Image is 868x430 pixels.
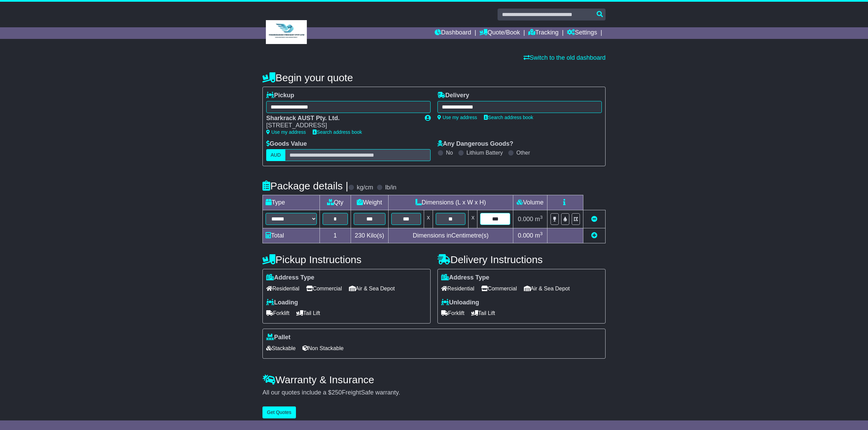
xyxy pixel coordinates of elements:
a: Switch to the old dashboard [524,54,606,61]
a: Settings [567,27,597,39]
div: Sharkrack AUST Pty. Ltd. [266,115,418,122]
span: 230 [355,232,365,239]
sup: 3 [540,231,543,236]
div: [STREET_ADDRESS] [266,122,418,129]
label: Lithium Battery [466,149,503,156]
a: Dashboard [435,27,471,39]
a: Use my address [266,129,306,135]
td: Dimensions (L x W x H) [388,195,513,210]
span: Commercial [481,283,517,294]
span: Commercial [306,283,342,294]
label: Goods Value [266,140,307,148]
span: Tail Lift [296,308,320,318]
span: Tail Lift [471,308,495,318]
h4: Delivery Instructions [437,254,606,265]
label: Loading [266,299,298,306]
label: No [446,149,453,156]
a: Tracking [528,27,558,39]
div: All our quotes include a $ FreightSafe warranty. [262,389,606,397]
a: Add new item [591,232,597,239]
td: Weight [351,195,388,210]
span: 0.000 [518,216,533,223]
span: m [535,232,543,239]
span: Residential [266,283,299,294]
td: x [424,210,433,228]
td: Type [263,195,320,210]
h4: Package details | [262,180,348,191]
span: m [535,216,543,223]
sup: 3 [540,215,543,220]
td: 1 [320,228,351,243]
label: Address Type [266,274,314,282]
span: Air & Sea Depot [349,283,395,294]
label: Pickup [266,92,294,99]
span: 0.000 [518,232,533,239]
h4: Pickup Instructions [262,254,431,265]
label: Pallet [266,334,290,341]
label: lb/in [385,184,396,191]
span: Forklift [441,308,464,318]
span: Stackable [266,343,296,354]
td: Qty [320,195,351,210]
label: AUD [266,149,285,161]
h4: Warranty & Insurance [262,374,606,385]
a: Search address book [484,115,533,120]
span: Residential [441,283,474,294]
label: Other [516,149,530,156]
h4: Begin your quote [262,72,606,83]
td: Dimensions in Centimetre(s) [388,228,513,243]
td: Total [263,228,320,243]
button: Get Quotes [262,406,296,418]
span: Forklift [266,308,289,318]
label: Unloading [441,299,479,306]
label: Any Dangerous Goods? [437,140,513,148]
label: Address Type [441,274,489,282]
span: Air & Sea Depot [524,283,570,294]
td: x [469,210,477,228]
label: kg/cm [357,184,373,191]
a: Use my address [437,115,477,120]
label: Delivery [437,92,469,99]
td: Kilo(s) [351,228,388,243]
span: Non Stackable [302,343,343,354]
span: 250 [331,389,342,396]
a: Quote/Book [479,27,520,39]
a: Search address book [313,129,362,135]
a: Remove this item [591,216,597,223]
td: Volume [513,195,547,210]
